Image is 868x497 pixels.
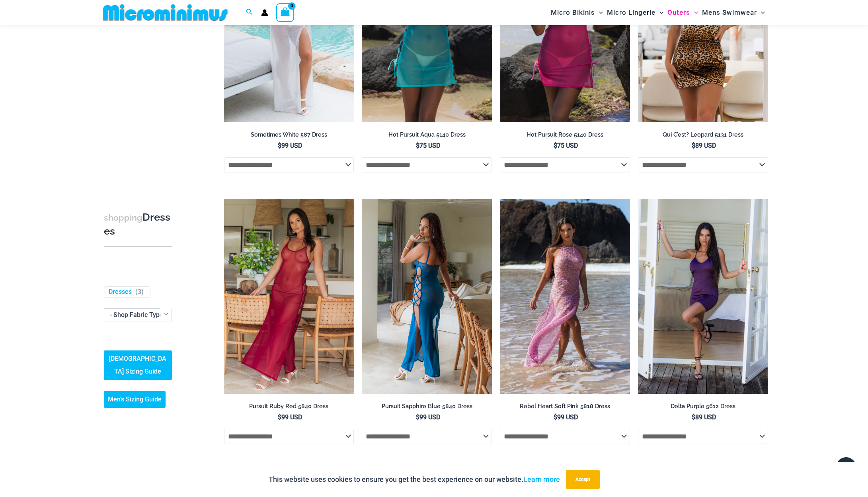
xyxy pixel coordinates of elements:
[104,27,176,186] iframe: TrustedSite Certified
[104,308,172,321] span: - Shop Fabric Type
[607,2,655,23] span: Micro Lingerie
[246,8,253,18] a: Search icon link
[104,350,172,380] a: [DEMOGRAPHIC_DATA] Sizing Guide
[692,142,695,149] span: $
[690,2,698,23] span: Menu Toggle
[135,288,144,296] span: ( )
[224,199,354,394] a: Pursuit Ruby Red 5840 Dress 02Pursuit Ruby Red 5840 Dress 03Pursuit Ruby Red 5840 Dress 03
[549,2,605,23] a: Micro BikinisMenu ToggleMenu Toggle
[362,403,492,413] a: Pursuit Sapphire Blue 5840 Dress
[655,2,663,23] span: Menu Toggle
[700,2,767,23] a: Mens SwimwearMenu ToggleMenu Toggle
[276,3,295,22] a: View Shopping Cart, empty
[278,142,302,149] bdi: 99 USD
[224,131,354,139] h2: Sometimes White 587 Dress
[362,131,492,141] a: Hot Pursuit Aqua 5140 Dress
[665,2,700,23] a: OutersMenu ToggleMenu Toggle
[692,413,695,421] span: $
[757,2,765,23] span: Menu Toggle
[224,199,354,394] img: Pursuit Ruby Red 5840 Dress 02
[110,311,163,319] span: - Shop Fabric Type
[500,131,630,141] a: Hot Pursuit Rose 5140 Dress
[100,4,231,22] img: MM SHOP LOGO FLAT
[416,142,440,149] bdi: 75 USD
[554,142,578,149] bdi: 75 USD
[638,403,768,410] h2: Delta Purple 5612 Dress
[104,213,142,223] span: shopping
[638,403,768,413] a: Delta Purple 5612 Dress
[554,413,557,421] span: $
[667,2,690,23] span: Outers
[278,142,281,149] span: $
[692,142,716,149] bdi: 89 USD
[104,391,166,408] a: Men’s Sizing Guide
[224,131,354,141] a: Sometimes White 587 Dress
[278,413,281,421] span: $
[416,413,419,421] span: $
[638,131,768,139] h2: Qui C’est? Leopard 5131 Dress
[500,403,630,413] a: Rebel Heart Soft Pink 5818 Dress
[362,403,492,410] h2: Pursuit Sapphire Blue 5840 Dress
[638,199,768,394] img: Delta Purple 5612 Dress 01
[104,211,172,238] h3: Dresses
[605,2,665,23] a: Micro LingerieMenu ToggleMenu Toggle
[261,9,268,16] a: Account icon link
[548,1,769,24] nav: Site Navigation
[269,474,560,485] p: This website uses cookies to ensure you get the best experience on our website.
[138,288,141,295] span: 3
[692,413,716,421] bdi: 89 USD
[362,199,492,394] a: Pursuit Sapphire Blue 5840 Dress 02Pursuit Sapphire Blue 5840 Dress 04Pursuit Sapphire Blue 5840 ...
[224,403,354,410] h2: Pursuit Ruby Red 5840 Dress
[416,413,440,421] bdi: 99 USD
[278,413,302,421] bdi: 99 USD
[638,131,768,141] a: Qui C’est? Leopard 5131 Dress
[595,2,603,23] span: Menu Toggle
[416,142,419,149] span: $
[500,199,630,394] a: Rebel Heart Soft Pink 5818 Dress 01Rebel Heart Soft Pink 5818 Dress 04Rebel Heart Soft Pink 5818 ...
[109,288,132,296] a: Dresses
[362,131,492,139] h2: Hot Pursuit Aqua 5140 Dress
[702,2,757,23] span: Mens Swimwear
[104,309,172,321] span: - Shop Fabric Type
[362,199,492,394] img: Pursuit Sapphire Blue 5840 Dress 04
[554,413,578,421] bdi: 99 USD
[523,475,560,483] a: Learn more
[551,2,595,23] span: Micro Bikinis
[566,470,600,489] button: Accept
[500,403,630,410] h2: Rebel Heart Soft Pink 5818 Dress
[500,199,630,394] img: Rebel Heart Soft Pink 5818 Dress 01
[500,131,630,139] h2: Hot Pursuit Rose 5140 Dress
[224,403,354,413] a: Pursuit Ruby Red 5840 Dress
[638,199,768,394] a: Delta Purple 5612 Dress 01Delta Purple 5612 Dress 03Delta Purple 5612 Dress 03
[554,142,557,149] span: $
